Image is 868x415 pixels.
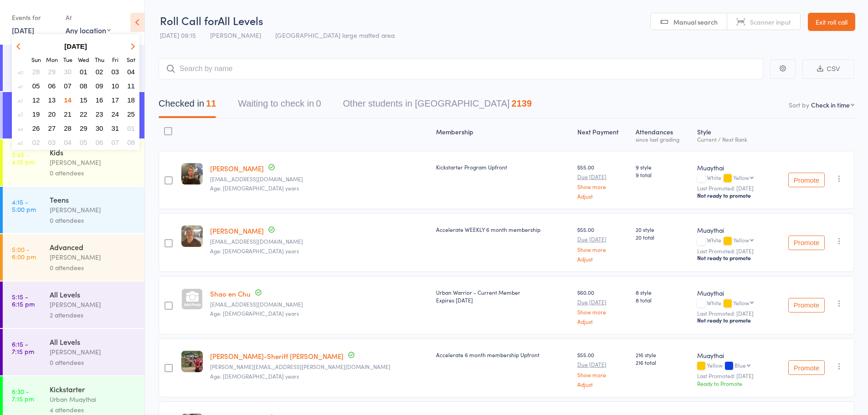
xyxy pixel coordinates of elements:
span: 30 [64,68,72,76]
span: 20 style [636,225,690,233]
small: Due [DATE] [577,299,629,305]
img: image1756977381.png [181,225,203,247]
div: White [697,237,767,245]
div: since last grading [636,136,690,142]
span: 28 [32,68,40,76]
div: Yellow [697,362,767,370]
small: Saturday [127,56,135,63]
span: 30 [96,124,103,132]
div: Muaythai [697,351,767,360]
a: 3:45 -4:15 pmKids[PERSON_NAME]0 attendees [3,139,144,186]
div: [PERSON_NAME] [50,347,137,357]
span: 20 total [636,233,690,241]
div: 0 attendees [50,215,137,225]
div: Style [693,123,770,147]
a: Show more [577,184,629,190]
button: 30 [92,122,107,134]
span: 29 [48,68,56,76]
button: 27 [45,122,59,134]
div: Membership [432,123,573,147]
small: andersonchu5868@gmail.com [210,301,429,307]
button: 03 [45,136,59,149]
a: Adjust [577,256,629,262]
span: 27 [48,124,56,132]
button: 29 [45,66,59,78]
button: 01 [77,66,91,78]
div: Any location [66,25,111,35]
div: Events for [12,10,56,25]
img: image1758612166.png [181,163,203,184]
div: Accelerate WEEKLY 6 month membership [436,225,570,233]
span: 25 [127,110,135,118]
button: 06 [45,80,59,92]
em: 40 [17,68,23,76]
button: 08 [77,80,91,92]
button: 21 [61,108,75,120]
button: 05 [77,136,91,149]
button: 09 [92,80,107,92]
a: 4:15 -5:00 pmTeens[PERSON_NAME]0 attendees [3,187,144,233]
a: 5:00 -6:00 pmAdvanced[PERSON_NAME]0 attendees [3,234,144,281]
span: 9 style [636,163,690,171]
em: 45 [17,139,23,146]
button: 08 [124,136,138,149]
span: Age: [DEMOGRAPHIC_DATA] years [210,372,299,380]
div: $55.00 [577,351,629,387]
div: [PERSON_NAME] [50,252,137,262]
small: Tuesday [63,56,72,63]
a: Shao en Chu [210,289,251,298]
div: Kickstarter [50,384,137,394]
span: Age: [DEMOGRAPHIC_DATA] years [210,184,299,192]
div: Current / Next Rank [697,136,767,142]
em: 44 [17,125,23,132]
div: $55.00 [577,225,629,261]
div: Next Payment [574,123,632,147]
small: beggsjack03@gmail.com [210,238,429,245]
span: [GEOGRAPHIC_DATA] large matted area [275,31,395,40]
time: 4:15 - 5:00 pm [12,198,36,213]
span: 08 [80,82,87,90]
div: White [697,174,767,182]
a: Show more [577,372,629,378]
div: [PERSON_NAME] [50,157,137,168]
span: 03 [112,68,119,76]
span: Age: [DEMOGRAPHIC_DATA] years [210,247,299,255]
button: 16 [92,94,107,106]
div: All Levels [50,337,137,347]
div: Urban Warrior - Current Member [436,288,570,304]
a: [PERSON_NAME] [210,164,264,173]
a: Show more [577,309,629,315]
time: 6:30 - 7:15 pm [12,388,34,402]
span: 11 [127,82,135,90]
span: 12 [32,96,40,104]
a: Adjust [577,318,629,324]
span: 07 [112,138,119,146]
div: [PERSON_NAME] [50,205,137,215]
button: Other students in [GEOGRAPHIC_DATA]2139 [343,94,532,118]
span: 16 [96,96,103,104]
button: 31 [108,122,123,134]
button: 14 [61,94,75,106]
span: 24 [112,110,119,118]
small: Friday [112,56,118,63]
span: 01 [127,124,135,132]
span: 26 [32,124,40,132]
span: 14 [64,96,72,104]
button: Waiting to check in0 [238,94,321,118]
div: 11 [206,98,216,108]
button: 05 [29,80,43,92]
span: 20 [48,110,56,118]
div: Not ready to promote [697,317,767,324]
div: Atten­dances [632,123,693,147]
div: Not ready to promote [697,254,767,261]
button: 07 [61,80,75,92]
small: Wednesday [78,56,89,63]
span: 05 [80,138,87,146]
button: Promote [788,360,825,375]
small: Due [DATE] [577,361,629,368]
button: 07 [108,136,123,149]
a: [PERSON_NAME]-Sheriff [PERSON_NAME] [210,351,344,361]
div: Accelerate 6 month membership Upfront [436,351,570,359]
div: Check in time [811,100,850,109]
button: CSV [802,59,854,79]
